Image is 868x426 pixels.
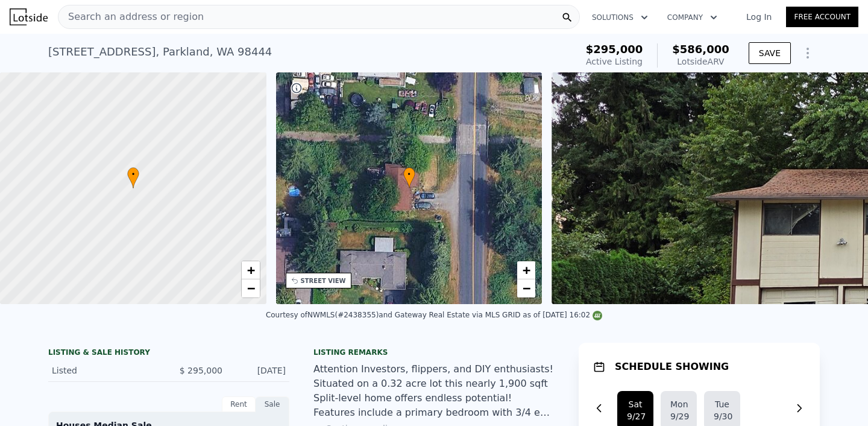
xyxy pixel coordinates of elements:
div: • [403,167,415,188]
a: Log In [732,11,786,23]
span: − [523,281,530,296]
div: Attention Investors, flippers, and DIY enthusiasts! Situated on a 0.32 acre lot this nearly 1,900... [313,362,555,420]
div: Sale [256,396,289,412]
a: Free Account [786,7,858,27]
button: SAVE [749,42,791,64]
button: Solutions [582,7,658,28]
div: STREET VIEW [301,276,346,285]
span: • [403,169,415,180]
a: Zoom out [242,279,260,297]
div: Listed [52,364,159,377]
span: + [523,262,530,278]
div: Sat [627,398,644,410]
span: − [247,281,254,296]
span: • [127,169,139,180]
div: 9/27 [627,410,644,422]
span: $ 295,000 [180,366,222,375]
span: $295,000 [586,43,643,56]
img: Lotside [10,8,48,25]
h1: SCHEDULE SHOWING [615,360,729,374]
span: + [247,262,254,278]
div: • [127,167,139,188]
button: Company [658,7,727,28]
img: NWMLS Logo [593,311,602,320]
div: 9/30 [714,410,731,422]
span: Search an address or region [58,10,204,24]
button: Show Options [796,41,820,65]
div: Rent [222,396,256,412]
div: [DATE] [232,364,286,377]
div: [STREET_ADDRESS] , Parkland , WA 98444 [48,43,272,60]
div: Courtesy of NWMLS (#2438355) and Gateway Real Estate via MLS GRID as of [DATE] 16:02 [266,311,602,319]
div: Tue [714,398,731,410]
a: Zoom out [517,279,535,297]
span: $586,000 [672,43,729,56]
div: 9/29 [670,410,687,422]
div: Mon [670,398,687,410]
div: Listing remarks [313,348,555,357]
a: Zoom in [517,261,535,279]
span: Active Listing [586,57,643,66]
div: LISTING & SALE HISTORY [48,348,289,360]
div: Lotside ARV [672,56,729,68]
a: Zoom in [242,261,260,279]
